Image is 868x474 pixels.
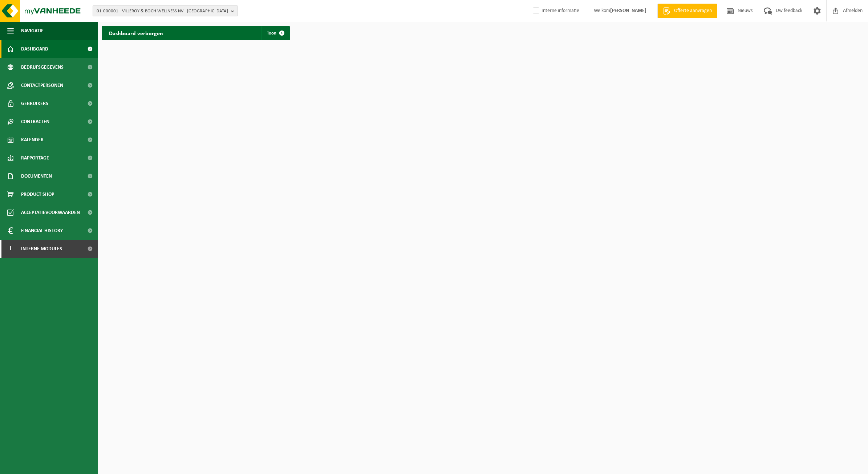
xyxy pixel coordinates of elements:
[21,203,80,222] span: Acceptatievoorwaarden
[21,149,49,167] span: Rapportage
[672,7,714,15] span: Offerte aanvragen
[657,4,717,18] a: Offerte aanvragen
[21,58,64,76] span: Bedrijfsgegevens
[21,167,52,185] span: Documenten
[21,185,54,203] span: Product Shop
[102,26,170,40] h2: Dashboard verborgen
[21,40,48,58] span: Dashboard
[21,76,63,94] span: Contactpersonen
[21,131,44,149] span: Kalender
[97,6,228,17] span: 01-000001 - VILLEROY & BOCH WELLNESS NV - [GEOGRAPHIC_DATA]
[21,94,48,113] span: Gebruikers
[267,31,276,36] span: Toon
[261,26,289,40] a: Toon
[610,8,646,13] strong: [PERSON_NAME]
[7,240,14,258] span: I
[93,5,238,16] button: 01-000001 - VILLEROY & BOCH WELLNESS NV - [GEOGRAPHIC_DATA]
[21,113,49,131] span: Contracten
[21,222,63,240] span: Financial History
[21,22,44,40] span: Navigatie
[21,240,62,258] span: Interne modules
[531,5,579,16] label: Interne informatie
